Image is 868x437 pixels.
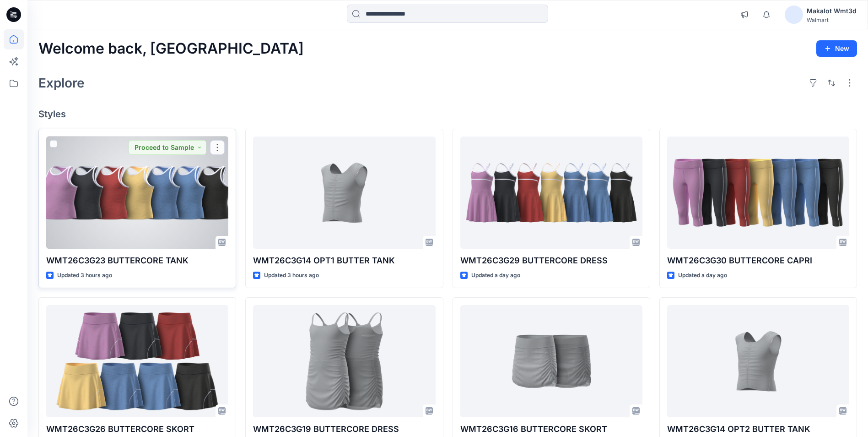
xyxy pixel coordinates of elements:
p: Updated a day ago [471,271,520,280]
a: WMT26C3G19 BUTTERCORE DRESS [253,305,435,417]
p: Updated a day ago [678,271,727,280]
p: WMT26C3G14 OPT2 BUTTER TANK [667,423,849,436]
p: WMT26C3G23 BUTTERCORE TANK [46,254,228,267]
p: WMT26C3G26 BUTTERCORE SKORT [46,423,228,436]
h2: Explore [38,76,85,90]
div: Walmart [807,16,857,23]
p: WMT26C3G16 BUTTERCORE SKORT [460,423,642,436]
a: WMT26C3G29 BUTTERCORE DRESS [460,137,642,249]
h4: Styles [38,109,857,120]
p: Updated 3 hours ago [264,271,319,280]
div: Makalot Wmt3d [807,5,857,16]
p: WMT26C3G30 BUTTERCORE CAPRI [667,254,849,267]
a: WMT26C3G14 OPT1 BUTTER TANK [253,137,435,249]
a: WMT26C3G26 BUTTERCORE SKORT [46,305,228,417]
a: WMT26C3G14 OPT2 BUTTER TANK [667,305,849,417]
p: WMT26C3G19 BUTTERCORE DRESS [253,423,435,436]
a: WMT26C3G16 BUTTERCORE SKORT [460,305,642,417]
p: Updated 3 hours ago [57,271,112,280]
p: WMT26C3G14 OPT1 BUTTER TANK [253,254,435,267]
a: WMT26C3G23 BUTTERCORE TANK [46,137,228,249]
h2: Welcome back, [GEOGRAPHIC_DATA] [38,40,304,57]
img: avatar [785,5,803,24]
button: New [816,40,857,57]
a: WMT26C3G30 BUTTERCORE CAPRI [667,137,849,249]
p: WMT26C3G29 BUTTERCORE DRESS [460,254,642,267]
